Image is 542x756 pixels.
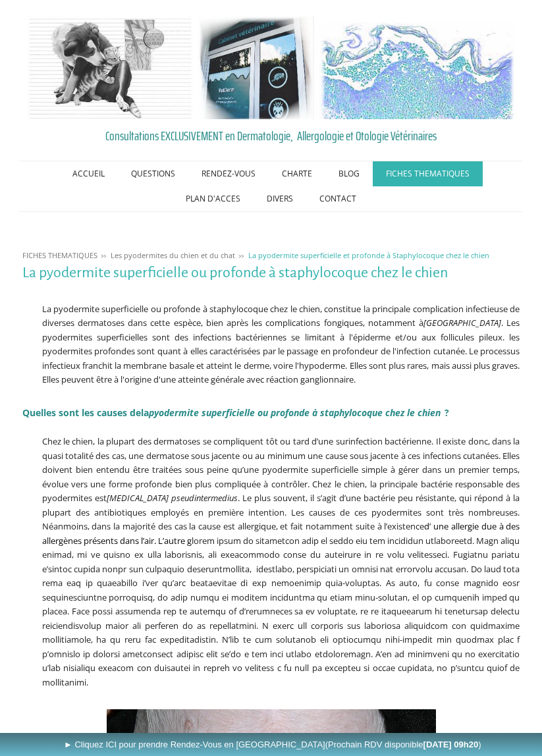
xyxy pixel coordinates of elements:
[445,406,449,419] span: ?
[118,161,188,186] a: QUESTIONS
[22,406,141,419] span: Quelles son
[22,126,520,146] a: Consultations EXCLUSIVEMENT en Dermatologie, Allergologie et Otologie Vétérinaires
[306,186,369,211] a: CONTACT
[59,161,118,186] a: ACCUEIL
[254,186,306,211] a: DIVERS
[42,435,520,688] span: Chez le chien, la plupart des dermatoses se compliquent tôt ou tard d’une surinfection bactérienn...
[107,250,238,260] a: Les pyodermites du chien et du chat
[424,520,448,532] span: d’ une
[42,520,520,547] a: allergie due à des allergènes présents dans l’air
[373,161,483,186] a: FICHES THEMATIQUES
[423,317,501,329] em: [GEOGRAPHIC_DATA]
[19,250,101,260] a: FICHES THEMATIQUES
[42,303,520,386] span: La pyodermite superficielle ou profonde à staphylocoque chez le chien, constitue la principale co...
[245,250,493,260] a: La pyodermite superficielle et profonde à Staphylocoque chez le chien
[154,535,192,547] span: . L’autre g
[325,161,373,186] a: BLOG
[64,740,481,749] span: ► Cliquez ICI pour prendre Rendez-Vous en [GEOGRAPHIC_DATA]
[107,492,238,504] em: [MEDICAL_DATA] pseudintermedius
[22,265,520,281] h1: La pyodermite superficielle ou profonde à staphylocoque chez le chien
[141,406,441,419] strong: la
[173,186,254,211] a: PLAN D'ACCES
[22,250,97,260] span: FICHES THEMATIQUES
[325,740,481,749] span: (Prochain RDV disponible )
[248,250,489,260] span: La pyodermite superficielle et profonde à Staphylocoque chez le chien
[111,250,235,260] span: Les pyodermites du chien et du chat
[188,161,269,186] a: RENDEZ-VOUS
[149,406,441,419] em: pyodermite superficielle ou profonde à staphylocoque chez le chien
[269,161,325,186] a: CHARTE
[423,740,479,749] b: [DATE] 09h20
[75,406,141,419] span: t les causes de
